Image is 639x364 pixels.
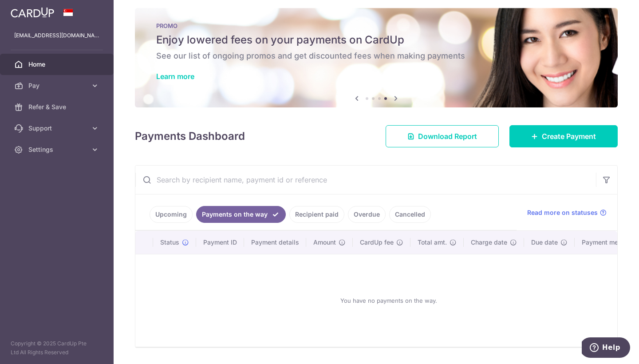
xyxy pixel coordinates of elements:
a: Payments on the way [196,206,286,223]
h4: Payments Dashboard [135,128,245,144]
span: Home [28,60,87,69]
a: Overdue [348,206,386,223]
span: Support [28,124,87,133]
th: Payment details [244,231,306,254]
div: You have no payments on the way. [146,261,631,340]
span: Refer & Save [28,103,87,111]
span: Read more on statuses [527,208,598,217]
span: CardUp fee [360,238,394,247]
a: Learn more [156,72,194,81]
a: Upcoming [150,206,193,223]
span: Create Payment [542,131,596,142]
a: Recipient paid [289,206,344,223]
th: Payment ID [196,231,244,254]
span: Charge date [471,238,507,247]
p: PROMO [156,22,596,29]
a: Download Report [386,125,499,147]
input: Search by recipient name, payment id or reference [135,166,596,194]
span: Amount [313,238,336,247]
h6: See our list of ongoing promos and get discounted fees when making payments [156,51,596,61]
span: Status [160,238,179,247]
span: Pay [28,81,87,90]
iframe: Opens a widget where you can find more information [582,337,630,360]
span: Settings [28,145,87,154]
a: Read more on statuses [527,208,607,217]
img: Latest Promos banner [135,8,618,107]
p: [EMAIL_ADDRESS][DOMAIN_NAME] [14,31,99,40]
img: CardUp [11,7,54,18]
a: Cancelled [389,206,431,223]
h5: Enjoy lowered fees on your payments on CardUp [156,33,596,47]
span: Total amt. [418,238,447,247]
a: Create Payment [509,125,618,147]
span: Due date [531,238,558,247]
span: Download Report [418,131,477,142]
